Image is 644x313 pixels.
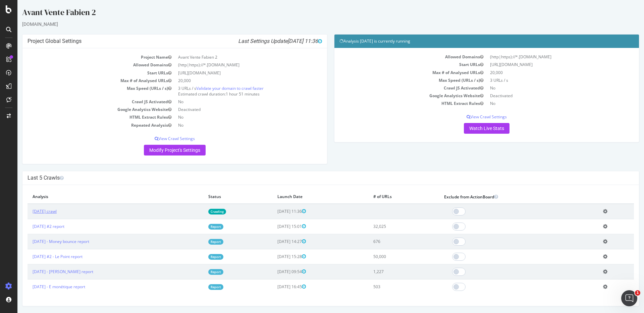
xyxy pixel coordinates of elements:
span: [DATE] 11:36 [260,208,288,214]
td: 1,227 [351,264,422,279]
td: 32,025 [351,219,422,234]
td: No [469,84,616,92]
span: [DATE] 09:54 [260,269,288,274]
p: View Crawl Settings [322,114,616,120]
td: Deactivated [469,92,616,100]
td: No [157,113,305,121]
td: Repeated Analysis [10,121,157,129]
td: No [157,121,305,129]
span: [DATE] 15:01 [260,224,288,229]
a: [DATE] crawl [15,208,39,214]
p: View Crawl Settings [10,136,305,141]
td: [URL][DOMAIN_NAME] [157,69,305,77]
iframe: Intercom live chat [621,290,637,306]
a: [DATE] #2 - Le Point report [15,254,65,259]
td: Max # of Analysed URLs [322,69,469,76]
h4: Last 5 Crawls [10,175,616,181]
td: Project Name [10,53,157,61]
th: Analysis [10,190,186,204]
a: Report [191,284,206,290]
a: [DATE] - [PERSON_NAME] report [15,269,76,274]
td: 3 URLs / s [469,76,616,84]
td: Max Speed (URLs / s) [322,76,469,84]
td: No [157,98,305,106]
a: [DATE] #2 report [15,224,47,229]
td: Deactivated [157,106,305,113]
a: Modify Project's Settings [126,145,188,155]
td: Allowed Domains [322,53,469,61]
div: [DOMAIN_NAME] [5,21,622,27]
td: 503 [351,279,422,294]
span: [DATE] 11:36 [270,38,305,44]
td: [URL][DOMAIN_NAME] [469,61,616,68]
td: HTML Extract Rules [10,113,157,121]
th: # of URLs [351,190,422,204]
td: HTML Extract Rules [322,100,469,107]
a: Report [191,239,206,245]
td: 20,000 [469,69,616,76]
span: [DATE] 15:28 [260,254,288,259]
th: Status [186,190,255,204]
td: 3 URLs / s Estimated crawl duration: [157,84,305,98]
i: Last Settings Update [221,38,305,45]
a: Report [191,254,206,260]
td: Google Analytics Website [10,106,157,113]
div: Avant Vente Fabien 2 [5,7,622,21]
span: [DATE] 14:27 [260,239,288,244]
td: Google Analytics Website [322,92,469,100]
a: Validate your domain to crawl faster [179,85,246,91]
span: 1 hour 51 minutes [208,91,242,97]
td: (http|https)://*.[DOMAIN_NAME] [157,61,305,69]
th: Exclude from ActionBoard [422,190,581,204]
a: [DATE] - E monétique report [15,284,68,290]
td: 20,000 [157,77,305,84]
span: 1 [635,290,640,296]
td: Start URLs [10,69,157,77]
td: 676 [351,234,422,249]
a: Crawling [191,209,209,214]
td: Start URLs [322,61,469,68]
a: Report [191,269,206,275]
td: Crawl JS Activated [322,84,469,92]
h4: Project Global Settings [10,38,305,45]
td: Crawl JS Activated [10,98,157,106]
th: Launch Date [255,190,351,204]
td: Max Speed (URLs / s) [10,84,157,98]
td: Avant Vente Fabien 2 [157,53,305,61]
span: [DATE] 16:45 [260,284,288,290]
td: Max # of Analysed URLs [10,77,157,84]
a: Watch Live Stats [446,123,492,134]
td: (http|https)://*.[DOMAIN_NAME] [469,53,616,61]
h4: Analysis [DATE] is currently running [322,38,616,45]
td: 50,000 [351,249,422,264]
td: No [469,100,616,107]
a: [DATE] - Money bounce report [15,239,72,244]
td: Allowed Domains [10,61,157,69]
a: Report [191,224,206,230]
